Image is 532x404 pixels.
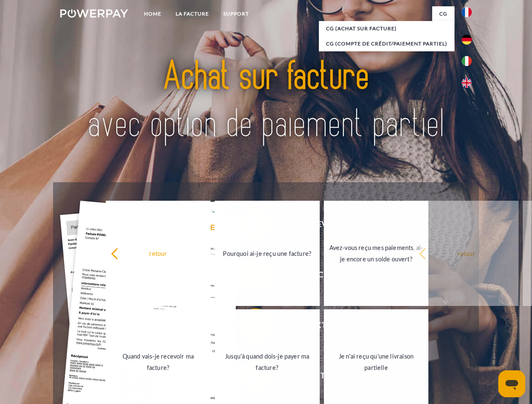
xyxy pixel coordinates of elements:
[462,7,472,17] img: fr
[220,351,315,373] div: Jusqu'à quand dois-je payer ma facture?
[419,247,513,259] div: retour
[168,6,216,21] a: LA FACTURE
[329,351,424,373] div: Je n'ai reçu qu'une livraison partielle
[329,242,424,265] div: Avez-vous reçu mes paiements, ai-je encore un solde ouvert?
[498,370,525,397] iframe: Bouton de lancement de la fenêtre de messagerie
[80,40,452,161] img: title-powerpay_fr.svg
[462,78,472,88] img: en
[319,36,454,51] a: CG (Compte de crédit/paiement partiel)
[111,247,206,259] div: retour
[324,201,429,306] a: Avez-vous reçu mes paiements, ai-je encore un solde ouvert?
[216,6,256,21] a: Support
[462,56,472,66] img: it
[319,21,454,36] a: CG (achat sur facture)
[137,6,168,21] a: Home
[111,351,206,373] div: Quand vais-je recevoir ma facture?
[220,247,315,259] div: Pourquoi ai-je reçu une facture?
[60,9,128,18] img: logo-powerpay-white.svg
[462,35,472,45] img: de
[432,6,454,21] a: CG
